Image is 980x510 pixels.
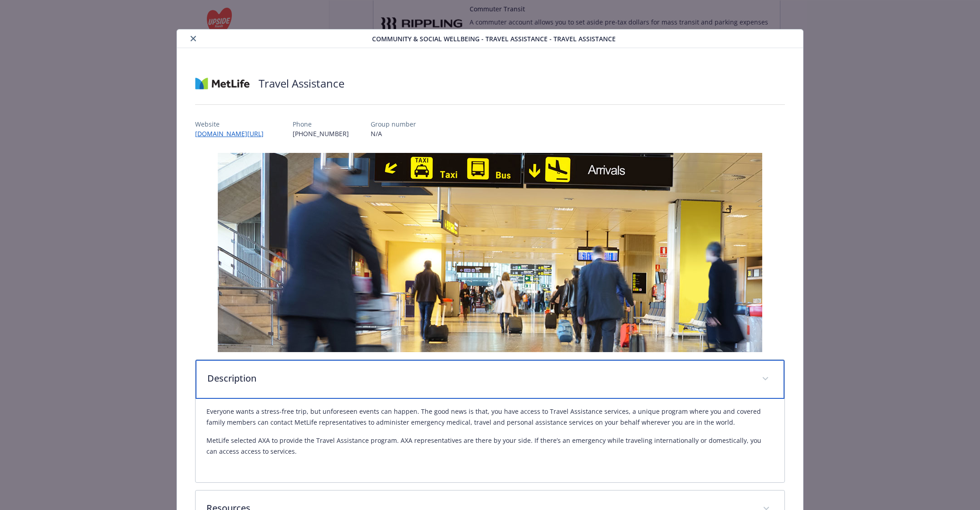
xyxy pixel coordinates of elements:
p: N/A [371,129,416,138]
p: Website [195,119,271,129]
p: [PHONE_NUMBER] [293,129,349,138]
div: Description [196,360,784,399]
p: Phone [293,119,349,129]
p: MetLife selected AXA to provide the Travel Assistance program. AXA representatives are there by y... [206,435,774,457]
img: Metlife Inc [195,70,250,97]
p: Description [207,372,751,385]
p: Group number [371,119,416,129]
button: close [188,33,199,44]
p: Everyone wants a stress-free trip, but unforeseen events can happen. The good news is that, you h... [206,406,774,428]
span: Community & Social Wellbeing - Travel Assistance - Travel Assistance [372,34,616,44]
div: Description [196,399,784,482]
h2: Travel Assistance [259,76,344,91]
img: banner [218,153,762,352]
a: [DOMAIN_NAME][URL] [195,129,271,138]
